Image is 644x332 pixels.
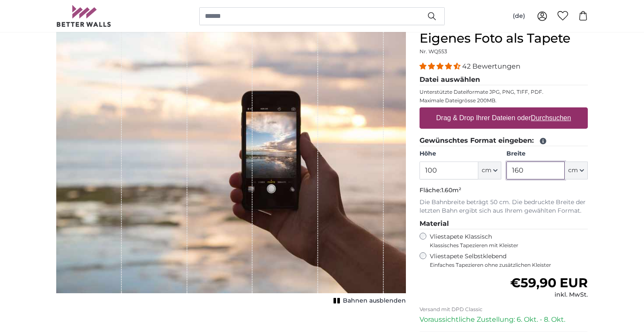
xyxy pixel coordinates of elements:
h1: Eigenes Foto als Tapete [420,31,588,46]
label: Breite [506,150,588,158]
u: Durchsuchen [531,114,571,121]
button: cm [565,162,588,179]
p: Die Bahnbreite beträgt 50 cm. Die bedruckte Breite der letzten Bahn ergibt sich aus Ihrem gewählt... [420,198,588,215]
span: €59,90 EUR [510,275,588,291]
span: Einfaches Tapezieren ohne zusätzlichen Kleister [430,262,588,268]
p: Unterstützte Dateiformate JPG, PNG, TIFF, PDF. [420,89,588,95]
p: Maximale Dateigrösse 200MB. [420,97,588,104]
span: 4.38 stars [420,62,462,70]
legend: Material [420,219,588,229]
div: 1 of 1 [56,31,406,307]
button: Bahnen ausblenden [331,295,406,307]
p: Voraussichtliche Zustellung: 6. Okt. - 8. Okt. [420,315,588,325]
span: 1.60m² [441,186,461,194]
p: Versand mit DPD Classic [420,306,588,313]
img: Betterwalls [56,5,112,27]
label: Drag & Drop Ihrer Dateien oder [433,110,575,127]
span: Bahnen ausblenden [343,297,406,305]
span: cm [568,166,578,175]
button: (de) [506,9,532,24]
legend: Gewünschtes Format eingeben: [420,136,588,146]
span: Nr. WQ553 [420,48,447,55]
label: Höhe [420,150,501,158]
span: cm [482,166,492,175]
p: Fläche: [420,186,588,195]
label: Vliestapete Selbstklebend [430,252,588,268]
button: cm [478,162,501,179]
div: inkl. MwSt. [510,291,588,299]
span: 42 Bewertungen [462,62,520,70]
legend: Datei auswählen [420,75,588,85]
label: Vliestapete Klassisch [430,233,581,249]
span: Klassisches Tapezieren mit Kleister [430,242,581,249]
